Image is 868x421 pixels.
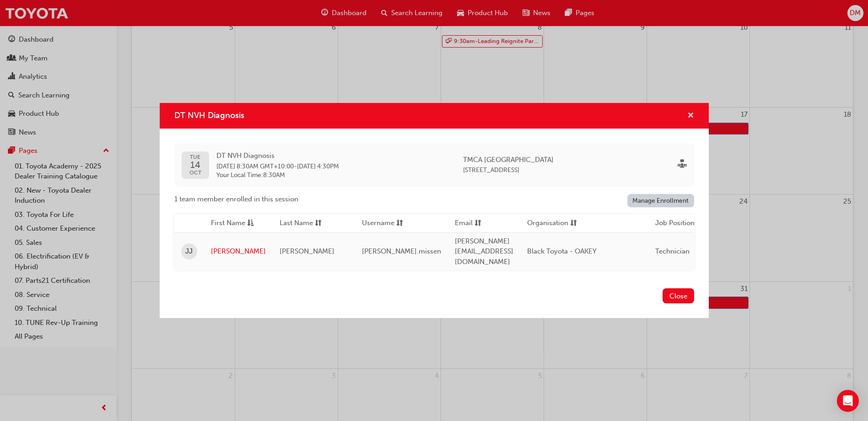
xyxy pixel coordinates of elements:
span: [PERSON_NAME].missen [362,247,441,255]
button: Close [663,288,694,303]
span: DT NVH Diagnosis [216,151,339,161]
div: DT NVH Diagnosis [160,103,709,318]
button: cross-icon [687,110,694,122]
button: Emailsorting-icon [455,218,505,229]
span: [PERSON_NAME] [280,247,334,255]
span: Organisation [527,218,568,229]
button: Job Positionsorting-icon [655,218,706,229]
span: 15 Oct 2025 4:30PM [297,162,339,170]
span: Your Local Time : 8:30AM [216,171,339,179]
span: TMCA [GEOGRAPHIC_DATA] [463,155,554,165]
a: Manage Enrollment [627,194,694,207]
span: [PERSON_NAME][EMAIL_ADDRESS][DOMAIN_NAME] [455,237,513,266]
span: 14 Oct 2025 8:30AM GMT+10:00 [216,162,294,170]
button: Usernamesorting-icon [362,218,412,229]
span: 1 team member enrolled in this session [174,194,298,205]
button: Last Namesorting-icon [280,218,330,229]
a: [PERSON_NAME] [211,246,266,257]
span: sorting-icon [570,218,577,229]
button: First Nameasc-icon [211,218,261,229]
span: sorting-icon [315,218,322,229]
span: [STREET_ADDRESS] [463,166,519,174]
span: Email [455,218,473,229]
span: Technician [655,247,690,255]
span: cross-icon [687,112,694,120]
span: Black Toyota - OAKEY [527,247,597,255]
button: Organisationsorting-icon [527,218,577,229]
span: TUE [189,154,201,160]
span: asc-icon [247,218,254,229]
span: OCT [189,170,201,176]
span: 14 [189,160,201,170]
span: sessionType_FACE_TO_FACE-icon [678,160,687,170]
span: JJ [185,246,193,257]
span: sorting-icon [474,218,481,229]
span: Username [362,218,394,229]
span: Last Name [280,218,313,229]
div: - [216,151,339,179]
span: First Name [211,218,245,229]
span: sorting-icon [396,218,403,229]
span: Job Position [655,218,695,229]
div: Open Intercom Messenger [837,390,859,412]
span: DT NVH Diagnosis [174,110,244,120]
